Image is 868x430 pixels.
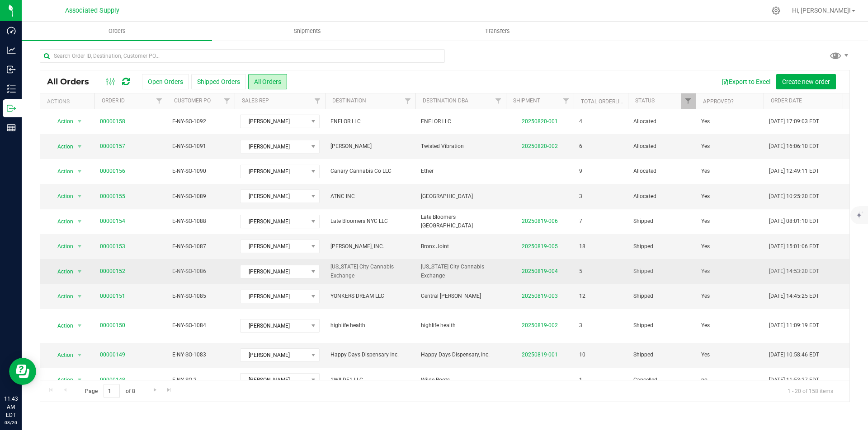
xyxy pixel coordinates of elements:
[769,167,819,176] span: [DATE] 12:49:11 EDT
[241,190,308,203] span: [PERSON_NAME]
[522,118,558,125] a: 20250820-001
[100,267,125,276] a: 00000152
[100,167,125,176] a: 00000156
[701,192,710,201] span: Yes
[7,123,16,132] inline-svg: Reports
[701,267,710,276] span: Yes
[242,97,269,104] a: Sales Rep
[633,292,690,301] span: Shipped
[633,351,690,359] span: Shipped
[579,292,585,301] span: 12
[74,265,85,278] span: select
[163,384,176,396] a: Go to the last page
[100,142,125,151] a: 00000157
[282,27,333,35] span: Shipments
[522,293,558,299] a: 20250819-003
[769,142,819,151] span: [DATE] 16:06:10 EDT
[701,142,710,151] span: Yes
[7,84,16,93] inline-svg: Inventory
[330,117,410,126] span: ENFLOR LLC
[330,376,410,384] span: 1WILDE1 LLC
[47,77,98,87] span: All Orders
[172,321,229,330] span: E-NY-SO-1084
[473,27,522,35] span: Transfers
[74,165,85,178] span: select
[310,93,325,109] a: Filter
[248,74,287,89] button: All Orders
[40,49,445,63] input: Search Order ID, Destination, Customer PO...
[633,376,690,384] span: Cancelled
[241,290,308,303] span: [PERSON_NAME]
[330,217,410,226] span: Late Bloomers NYC LLC
[49,240,74,253] span: Action
[172,376,229,384] span: E-NY-SO-2
[701,242,710,251] span: Yes
[4,419,18,426] p: 08/20
[74,290,85,303] span: select
[782,78,830,85] span: Create new order
[172,117,229,126] span: E-NY-SO-1092
[780,384,840,398] span: 1 - 20 of 158 items
[701,292,710,301] span: Yes
[241,165,308,178] span: [PERSON_NAME]
[100,376,125,384] a: 00000148
[522,143,558,149] a: 20250820-002
[716,74,776,89] button: Export to Excel
[22,22,212,41] a: Orders
[522,218,558,224] a: 20250819-006
[102,97,125,104] a: Order ID
[581,98,630,105] a: Total Orderlines
[769,192,819,201] span: [DATE] 10:25:20 EDT
[633,242,690,251] span: Shipped
[212,22,402,41] a: Shipments
[423,97,468,104] a: Destination DBA
[792,7,851,14] span: Hi, [PERSON_NAME]!
[7,46,16,55] inline-svg: Analytics
[681,93,696,109] a: Filter
[513,97,540,104] a: Shipment
[47,98,91,105] div: Actions
[330,167,410,176] span: Canary Cannabis Co LLC
[330,242,410,251] span: [PERSON_NAME], INC.
[49,319,74,332] span: Action
[839,93,854,109] a: Filter
[100,117,125,126] a: 00000158
[172,292,229,301] span: E-NY-SO-1085
[174,97,211,104] a: Customer PO
[220,93,235,109] a: Filter
[701,376,708,384] span: no
[421,292,500,301] span: Central [PERSON_NAME]
[579,192,582,201] span: 3
[701,117,710,126] span: Yes
[633,192,690,201] span: Allocated
[65,7,119,14] span: Associated Supply
[172,242,229,251] span: E-NY-SO-1087
[769,217,819,226] span: [DATE] 08:01:10 EDT
[401,93,415,109] a: Filter
[421,167,500,176] span: Ether
[100,351,125,359] a: 00000149
[332,97,366,104] a: Destination
[491,93,506,109] a: Filter
[769,321,819,330] span: [DATE] 11:09:19 EDT
[421,263,500,280] span: [US_STATE] City Cannabis Exchange
[769,267,819,276] span: [DATE] 14:53:20 EDT
[100,321,125,330] a: 00000150
[769,376,819,384] span: [DATE] 11:53:27 EDT
[241,265,308,278] span: [PERSON_NAME]
[49,374,74,386] span: Action
[172,192,229,201] span: E-NY-SO-1089
[402,22,593,41] a: Transfers
[104,384,120,398] input: 1
[522,243,558,250] a: 20250819-005
[74,374,85,386] span: select
[421,242,500,251] span: Bronx Joint
[77,384,142,398] span: Page of 8
[579,117,582,126] span: 4
[769,242,819,251] span: [DATE] 15:01:06 EDT
[421,376,500,384] span: Wilde Roots
[241,140,308,153] span: [PERSON_NAME]
[74,319,85,332] span: select
[633,267,690,276] span: Shipped
[172,142,229,151] span: E-NY-SO-1091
